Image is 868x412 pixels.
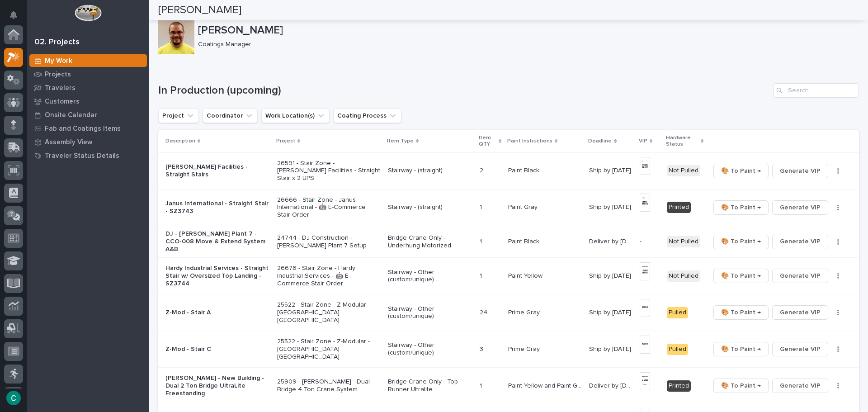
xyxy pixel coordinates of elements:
tr: [PERSON_NAME] Facilities - Straight Stairs26591 - Stair Zone - [PERSON_NAME] Facilities - Straigh... [158,152,859,189]
a: My Work [27,54,149,67]
tr: [PERSON_NAME] - New Building - Dual 2 Ton Bridge UltraLite Freestanding25909 - [PERSON_NAME] - Du... [158,368,859,404]
div: 02. Projects [34,38,80,47]
p: 3 [480,344,485,353]
span: Generate VIP [780,307,821,318]
tr: Janus International - Straight Stair - SZ374326666 - Stair Zone - Janus International - 🤖 E-Comme... [158,189,859,226]
span: 🎨 To Paint → [721,344,761,355]
a: Travelers [27,81,149,95]
img: Workspace Logo [75,5,101,21]
p: Stairway - (straight) [388,167,473,175]
p: Z-Mod - Stair C [165,346,270,353]
button: Generate VIP [772,342,828,356]
p: Item QTY [479,133,496,150]
div: Not Pulled [667,270,700,282]
button: Generate VIP [772,305,828,320]
p: Projects [45,71,71,79]
div: Printed [667,380,691,392]
input: Search [773,83,859,98]
p: Travelers [45,84,75,92]
p: 1 [480,380,484,390]
p: Item Type [387,136,414,146]
p: Stairway - Other (custom/unique) [388,305,473,321]
p: Paint Black [508,165,541,175]
div: Not Pulled [667,165,700,176]
p: [PERSON_NAME] - New Building - Dual 2 Ton Bridge UltraLite Freestanding [165,374,270,397]
button: 🎨 To Paint → [713,164,769,178]
span: Generate VIP [780,166,821,176]
span: Generate VIP [780,202,821,213]
button: Coating Process [333,109,401,123]
div: Pulled [667,344,688,355]
button: 🎨 To Paint → [713,305,769,320]
p: 1 [480,202,484,211]
tr: DJ - [PERSON_NAME] Plant 7 - CCO-008 Move & Extend System A&B24744 - DJ Construction - [PERSON_NA... [158,226,859,258]
p: Coatings Manager [198,41,852,48]
p: Ship by [DATE] [589,202,633,211]
tr: Z-Mod - Stair C25522 - Stair Zone - Z-Modular - [GEOGRAPHIC_DATA] [GEOGRAPHIC_DATA]Stairway - Oth... [158,331,859,368]
span: 🎨 To Paint → [721,236,761,247]
p: Paint Yellow and Paint Gray [508,380,584,390]
p: Ship by [DATE] [589,344,633,353]
p: Traveler Status Details [45,152,119,160]
p: Ship by [DATE] [589,270,633,280]
p: Deadline [588,136,612,146]
p: 25522 - Stair Zone - Z-Modular - [GEOGRAPHIC_DATA] [GEOGRAPHIC_DATA] [277,338,381,360]
p: Paint Gray [508,202,539,211]
span: Generate VIP [780,236,821,247]
span: Generate VIP [780,344,821,355]
button: 🎨 To Paint → [713,342,769,356]
span: 🎨 To Paint → [721,166,761,176]
p: Paint Yellow [508,270,544,280]
button: Generate VIP [772,164,828,178]
a: Assembly View [27,135,149,149]
p: [PERSON_NAME] Facilities - Straight Stairs [165,163,270,179]
p: My Work [45,57,72,65]
div: Not Pulled [667,236,700,247]
span: Generate VIP [780,380,821,391]
div: Pulled [667,307,688,318]
p: Stairway - Other (custom/unique) [388,269,473,284]
span: 🎨 To Paint → [721,380,761,391]
a: Fab and Coatings Items [27,122,149,135]
p: Paint Instructions [507,136,552,146]
p: Project [276,136,295,146]
p: Janus International - Straight Stair - SZ3743 [165,200,270,215]
p: 26676 - Stair Zone - Hardy Industrial Services - 🤖 E-Commerce Stair Order [277,265,381,287]
p: 1 [480,270,484,280]
p: Deliver by 8/15/25 [589,236,634,246]
button: 🎨 To Paint → [713,379,769,393]
button: Generate VIP [772,200,828,215]
button: 🎨 To Paint → [713,269,769,283]
p: DJ - [PERSON_NAME] Plant 7 - CCO-008 Move & Extend System A&B [165,230,270,253]
p: 25522 - Stair Zone - Z-Modular - [GEOGRAPHIC_DATA] [GEOGRAPHIC_DATA] [277,301,381,324]
p: Prime Gray [508,307,542,317]
p: Customers [45,98,80,106]
p: Hardware Status [666,133,699,150]
span: Generate VIP [780,270,821,281]
p: Prime Gray [508,344,542,353]
h2: [PERSON_NAME] [158,4,241,17]
p: Hardy Industrial Services - Straight Stair w/ Oversized Top Landing - SZ3744 [165,265,270,287]
p: VIP [639,136,647,146]
p: 26666 - Stair Zone - Janus International - 🤖 E-Commerce Stair Order [277,196,381,219]
p: 25909 - [PERSON_NAME] - Dual Bridge 4 Ton Crane System [277,378,381,393]
a: Projects [27,67,149,81]
p: 24744 - DJ Construction - [PERSON_NAME] Plant 7 Setup [277,234,381,250]
p: 26591 - Stair Zone - [PERSON_NAME] Facilities - Straight Stair x 2 UPS [277,160,381,182]
tr: Z-Mod - Stair A25522 - Stair Zone - Z-Modular - [GEOGRAPHIC_DATA] [GEOGRAPHIC_DATA]Stairway - Oth... [158,294,859,331]
tr: Hardy Industrial Services - Straight Stair w/ Oversized Top Landing - SZ374426676 - Stair Zone - ... [158,258,859,294]
button: Work Location(s) [261,109,330,123]
a: Onsite Calendar [27,108,149,122]
p: 1 [480,236,484,246]
p: 2 [480,165,485,175]
button: Project [158,109,199,123]
span: 🎨 To Paint → [721,307,761,318]
button: Generate VIP [772,235,828,249]
button: Coordinator [203,109,258,123]
h1: In Production (upcoming) [158,84,769,97]
span: 🎨 To Paint → [721,202,761,213]
p: Z-Mod - Stair A [165,309,270,317]
p: Paint Black [508,236,541,246]
p: Ship by [DATE] [589,307,633,317]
